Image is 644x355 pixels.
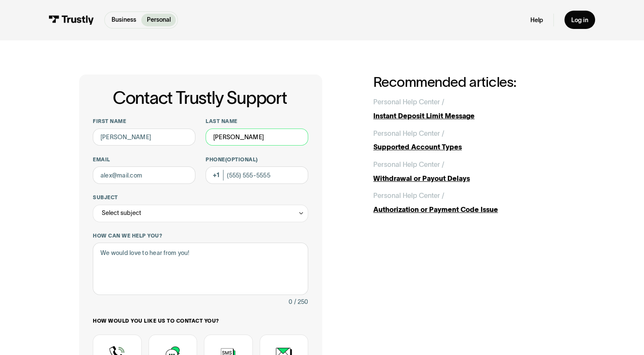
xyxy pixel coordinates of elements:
[373,128,444,138] div: Personal Help Center /
[91,89,308,108] h1: Contact Trustly Support
[93,232,308,239] label: How can we help you?
[373,128,565,152] a: Personal Help Center /Supported Account Types
[373,159,565,183] a: Personal Help Center /Withdrawal or Payout Delays
[93,194,308,201] label: Subject
[147,15,171,24] p: Personal
[373,74,565,90] h2: Recommended articles:
[206,129,308,146] input: Howard
[93,318,308,324] label: How would you like us to contact you?
[93,205,308,222] div: Select subject
[206,156,308,163] label: Phone
[373,190,444,200] div: Personal Help Center /
[102,208,141,218] div: Select subject
[530,16,543,24] a: Help
[225,157,258,162] span: (Optional)
[93,129,195,146] input: Alex
[49,15,94,25] img: Trustly Logo
[373,111,565,121] div: Instant Deposit Limit Message
[571,16,588,24] div: Log in
[294,297,308,307] div: / 250
[112,15,136,24] p: Business
[373,142,565,152] div: Supported Account Types
[141,14,175,26] a: Personal
[373,159,444,169] div: Personal Help Center /
[373,190,565,215] a: Personal Help Center /Authorization or Payment Code Issue
[373,204,565,215] div: Authorization or Payment Code Issue
[289,297,292,307] div: 0
[373,97,444,107] div: Personal Help Center /
[93,118,195,125] label: First name
[206,166,308,184] input: (555) 555-5555
[106,14,141,26] a: Business
[373,173,565,183] div: Withdrawal or Payout Delays
[206,118,308,125] label: Last name
[93,166,195,184] input: alex@mail.com
[373,97,565,121] a: Personal Help Center /Instant Deposit Limit Message
[93,156,195,163] label: Email
[564,11,595,29] a: Log in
